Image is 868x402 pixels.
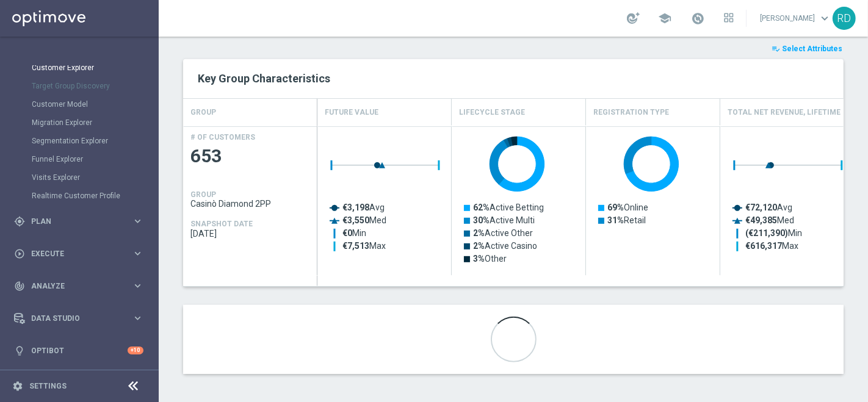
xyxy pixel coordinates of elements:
[31,250,132,257] span: Execute
[342,228,352,238] tspan: €0
[745,215,777,225] tspan: €49,385
[32,168,157,187] div: Visits Explorer
[745,228,802,239] text: Min
[342,215,369,225] tspan: €3,550
[342,241,369,251] tspan: €7,513
[32,118,127,127] a: Migration Explorer
[833,7,856,30] div: RD
[128,346,143,354] div: +10
[132,248,143,259] i: keyboard_arrow_right
[607,215,646,225] text: Retail
[473,203,490,212] tspan: 62%
[782,45,842,53] span: Select Attributes
[473,203,544,212] text: Active Betting
[132,312,143,324] i: keyboard_arrow_right
[473,215,535,225] text: Active Multi
[32,150,157,168] div: Funnel Explorer
[14,345,25,356] i: lightbulb
[342,203,369,212] tspan: €3,198
[198,71,829,86] h2: Key Group Characteristics
[342,241,386,251] text: Max
[759,9,833,27] a: [PERSON_NAME]keyboard_arrow_down
[14,281,132,292] div: Analyze
[190,229,310,239] span: 2025-09-11
[325,102,378,123] h4: Future Value
[473,241,537,251] text: Active Casino
[190,133,255,142] h4: # OF CUSTOMERS
[14,248,132,259] div: Execute
[770,42,844,56] button: playlist_add_check Select Attributes
[183,126,317,276] div: Press SPACE to select this row.
[190,220,253,228] h4: SNAPSHOT DATE
[14,216,132,227] div: Plan
[473,228,533,238] text: Active Other
[32,95,157,113] div: Customer Model
[745,215,794,225] text: Med
[14,334,143,367] div: Optibot
[32,77,157,95] div: Target Group Discovery
[473,215,490,225] tspan: 30%
[13,249,144,259] button: play_circle_outline Execute keyboard_arrow_right
[473,228,485,238] tspan: 2%
[14,216,25,227] i: gps_fixed
[13,314,144,323] button: Data Studio keyboard_arrow_right
[32,59,157,77] div: Customer Explorer
[132,215,143,227] i: keyboard_arrow_right
[745,203,777,212] tspan: €72,120
[190,190,216,199] h4: GROUP
[658,12,671,25] span: school
[459,102,525,123] h4: Lifecycle Stage
[13,281,144,291] button: track_changes Analyze keyboard_arrow_right
[818,12,831,25] span: keyboard_arrow_down
[745,241,798,251] text: Max
[31,334,128,367] a: Optibot
[473,254,507,264] text: Other
[32,99,127,109] a: Customer Model
[14,248,25,259] i: play_circle_outline
[32,154,127,164] a: Funnel Explorer
[342,228,366,238] text: Min
[13,217,144,226] button: gps_fixed Plan keyboard_arrow_right
[32,136,127,146] a: Segmentation Explorer
[190,199,310,209] span: Casinò Diamond 2PP
[772,45,780,53] i: playlist_add_check
[32,132,157,150] div: Segmentation Explorer
[745,203,792,212] text: Avg
[728,102,841,123] h4: Total Net Revenue, Lifetime
[14,313,132,324] div: Data Studio
[473,241,485,251] tspan: 2%
[14,281,25,292] i: track_changes
[593,102,669,123] h4: Registration Type
[13,346,144,356] button: lightbulb Optibot +10
[31,282,132,290] span: Analyze
[29,382,67,390] a: Settings
[32,113,157,132] div: Migration Explorer
[342,203,385,212] text: Avg
[473,254,485,264] tspan: 3%
[32,187,157,205] div: Realtime Customer Profile
[31,315,132,322] span: Data Studio
[190,102,216,123] h4: GROUP
[745,228,788,239] tspan: (€211,390)
[190,145,310,168] span: 653
[31,218,132,225] span: Plan
[12,381,23,392] i: settings
[32,173,127,182] a: Visits Explorer
[745,241,782,251] tspan: €616,317
[607,215,624,225] tspan: 31%
[607,203,648,212] text: Online
[32,63,127,73] a: Customer Explorer
[132,280,143,292] i: keyboard_arrow_right
[32,191,127,201] a: Realtime Customer Profile
[342,215,386,225] text: Med
[607,203,624,212] tspan: 69%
